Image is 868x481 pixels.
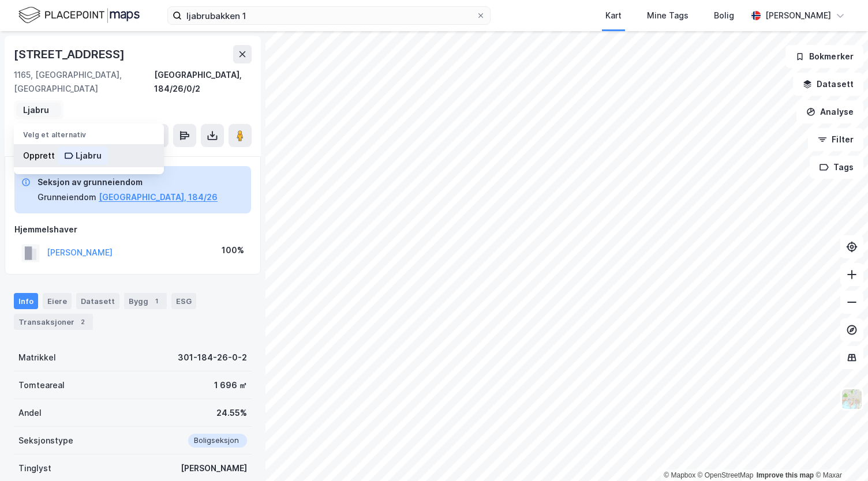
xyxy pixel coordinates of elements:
[23,105,54,115] input: Tag
[171,293,196,309] div: ESG
[810,156,863,179] button: Tags
[43,293,72,309] div: Eiere
[757,471,814,479] a: Improve this map
[14,223,251,236] div: Hjemmelshaver
[14,293,38,309] div: Info
[77,316,88,328] div: 2
[76,293,119,309] div: Datasett
[182,7,476,24] input: Søk på adresse, matrikkel, gårdeiere, leietakere eller personer
[810,426,868,481] div: Kontrollprogram for chat
[810,426,868,481] iframe: Chat Widget
[796,100,863,123] button: Analyse
[14,144,164,167] div: Opprett
[808,128,863,151] button: Filter
[698,471,754,479] a: OpenStreetMap
[18,5,140,25] img: logo.f888ab2527a4732fd821a326f86c7f29.svg
[154,68,252,96] div: [GEOGRAPHIC_DATA], 184/26/0/2
[18,406,42,420] div: Andel
[38,190,96,204] div: Grunneiendom
[124,293,167,309] div: Bygg
[18,351,56,364] div: Matrikkel
[222,243,244,257] div: 100%
[841,388,863,410] img: Z
[14,123,164,140] div: Velg et alternativ
[99,190,218,204] button: [GEOGRAPHIC_DATA], 184/26
[18,434,73,448] div: Seksjonstype
[181,461,247,475] div: [PERSON_NAME]
[76,149,102,163] div: Ljabru
[214,378,247,392] div: 1 696 ㎡
[151,295,162,307] div: 1
[178,351,247,364] div: 301-184-26-0-2
[38,175,218,189] div: Seksjon av grunneiendom
[18,461,51,475] div: Tinglyst
[785,45,863,68] button: Bokmerker
[216,406,247,420] div: 24.55%
[14,68,154,96] div: 1165, [GEOGRAPHIC_DATA], [GEOGRAPHIC_DATA]
[664,471,695,479] a: Mapbox
[647,9,689,22] div: Mine Tags
[714,9,734,22] div: Bolig
[14,314,93,330] div: Transaksjoner
[18,378,65,392] div: Tomteareal
[793,73,863,96] button: Datasett
[605,9,622,22] div: Kart
[765,9,831,22] div: [PERSON_NAME]
[14,45,127,63] div: [STREET_ADDRESS]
